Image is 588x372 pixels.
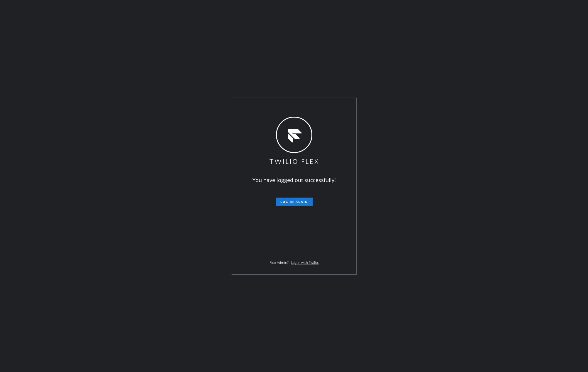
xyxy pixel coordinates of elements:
[253,176,336,184] span: You have logged out successfully!
[291,260,319,265] a: Log in with Twilio.
[280,200,308,204] span: Log in again
[270,260,289,265] span: Flex Admin?
[276,198,313,206] button: Log in again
